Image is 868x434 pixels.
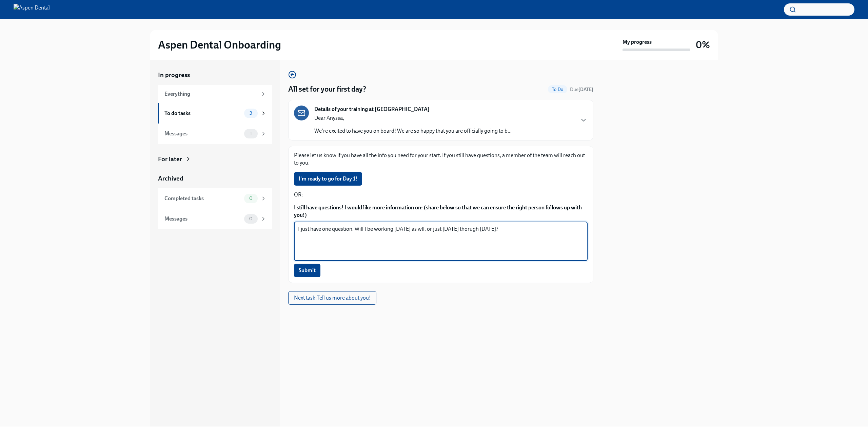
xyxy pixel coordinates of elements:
h2: Aspen Dental Onboarding [158,38,281,52]
p: Dear Anyssa, [314,114,512,122]
a: Archived [158,174,272,183]
span: 0 [245,216,257,221]
strong: [DATE] [578,87,593,92]
span: 1 [246,131,256,136]
p: OR: [294,191,588,199]
a: In progress [158,71,272,79]
h4: All set for your first day? [288,84,366,94]
span: Next task : Tell us more about you! [294,295,371,301]
button: Next task:Tell us more about you! [288,291,376,305]
a: Everything [158,85,272,103]
h3: 0% [696,39,710,51]
div: Everything [164,90,258,98]
label: I still have questions! I would like more information on: (share below so that we can ensure the ... [294,204,588,219]
img: Aspen Dental [14,4,50,15]
div: Messages [164,215,241,223]
span: 0 [245,196,257,201]
span: Submit [299,267,316,274]
span: Due [570,87,593,92]
a: Messages0 [158,209,272,229]
strong: Details of your training at [GEOGRAPHIC_DATA] [314,106,430,113]
strong: My progress [623,38,652,46]
a: Messages1 [158,124,272,144]
span: I'm ready to go for Day 1! [299,175,357,182]
textarea: I just have one question. Will I be working [DATE] as wll, or just [DATE] thorugh [DATE]? [298,225,584,258]
span: To Do [548,87,567,92]
a: Completed tasks0 [158,188,272,209]
div: For later [158,155,182,164]
p: Please let us know if you have all the info you need for your start. If you still have questions,... [294,152,588,167]
div: Messages [164,130,241,137]
div: Completed tasks [164,195,241,202]
button: I'm ready to go for Day 1! [294,172,362,186]
a: To do tasks3 [158,103,272,124]
button: Submit [294,264,320,277]
a: For later [158,155,272,164]
p: We're excited to have you on board! We are so happy that you are officially going to b... [314,127,512,135]
div: To do tasks [164,110,241,117]
span: October 3rd, 2025 09:00 [570,86,593,93]
span: 3 [245,111,256,116]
